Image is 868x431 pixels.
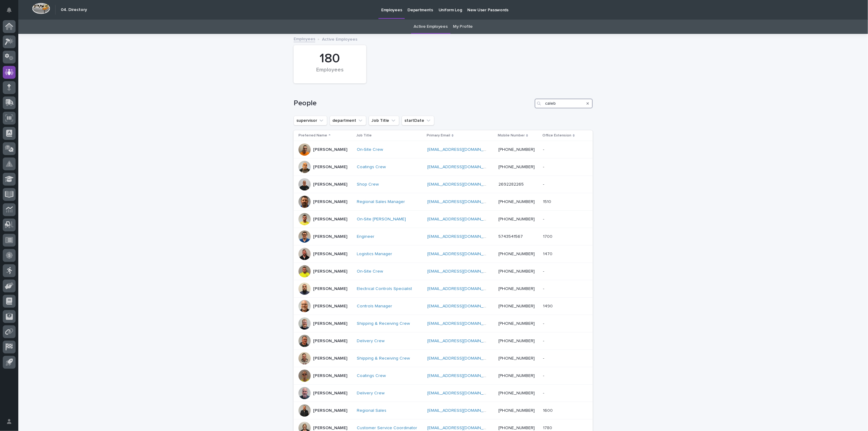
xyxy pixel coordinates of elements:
p: [PERSON_NAME] [313,147,347,152]
p: [PERSON_NAME] [313,269,347,274]
h1: People [294,99,532,108]
button: Notifications [3,4,16,16]
div: Employees [304,67,356,80]
a: [EMAIL_ADDRESS][DOMAIN_NAME] [427,269,496,273]
p: [PERSON_NAME] [313,182,347,187]
a: [PHONE_NUMBER] [498,200,535,204]
a: Controls Manager [357,304,392,309]
h2: 04. Directory [61,7,87,13]
p: - [543,320,545,326]
tr: [PERSON_NAME]Shipping & Receiving Crew [EMAIL_ADDRESS][DOMAIN_NAME] [PHONE_NUMBER]-- [294,350,593,367]
a: [EMAIL_ADDRESS][DOMAIN_NAME] [427,217,496,221]
a: [EMAIL_ADDRESS][DOMAIN_NAME] [427,408,496,413]
a: [PHONE_NUMBER] [498,165,535,169]
a: [PHONE_NUMBER] [498,426,535,430]
tr: [PERSON_NAME]Engineer [EMAIL_ADDRESS][DOMAIN_NAME] 574354156717001700 [294,228,593,245]
p: 1510 [543,198,552,205]
a: [PHONE_NUMBER] [498,408,535,413]
p: Preferred Name [298,132,327,139]
p: - [543,337,545,344]
tr: [PERSON_NAME]Coatings Crew [EMAIL_ADDRESS][DOMAIN_NAME] [PHONE_NUMBER]-- [294,367,593,385]
tr: [PERSON_NAME]Shop Crew [EMAIL_ADDRESS][DOMAIN_NAME] 2692282265-- [294,176,593,193]
p: - [543,389,545,396]
button: startDate [402,116,434,125]
p: - [543,285,545,292]
p: [PERSON_NAME] [313,234,347,239]
p: - [543,215,545,222]
p: Primary Email [427,132,450,139]
button: department [330,116,366,125]
p: [PERSON_NAME] [313,356,347,361]
tr: [PERSON_NAME]Coatings Crew [EMAIL_ADDRESS][DOMAIN_NAME] [PHONE_NUMBER]-- [294,158,593,176]
a: 5743541567 [498,234,523,239]
a: 2692282265 [498,182,524,187]
a: Coatings Crew [357,373,386,378]
a: [PHONE_NUMBER] [498,374,535,378]
a: Engineer [357,234,374,239]
p: 1470 [543,250,554,257]
a: [PHONE_NUMBER] [498,339,535,343]
a: On-Site Crew [357,269,383,274]
p: [PERSON_NAME] [313,286,347,292]
p: [PERSON_NAME] [313,217,347,222]
tr: [PERSON_NAME]Regional Sales Manager [EMAIL_ADDRESS][DOMAIN_NAME] [PHONE_NUMBER]15101510 [294,193,593,211]
a: [EMAIL_ADDRESS][DOMAIN_NAME] [427,374,496,378]
a: [EMAIL_ADDRESS][DOMAIN_NAME] [427,426,496,430]
p: [PERSON_NAME] [313,252,347,257]
p: [PERSON_NAME] [313,165,347,170]
a: Delivery Crew [357,391,385,396]
a: Shop Crew [357,182,379,187]
p: - [543,268,545,274]
p: Office Extension [542,132,571,139]
button: Job Title [369,116,399,125]
a: [PHONE_NUMBER] [498,321,535,326]
tr: [PERSON_NAME]Delivery Crew [EMAIL_ADDRESS][DOMAIN_NAME] [PHONE_NUMBER]-- [294,385,593,402]
p: [PERSON_NAME] [313,373,347,378]
a: Shipping & Receiving Crew [357,356,410,361]
a: [PHONE_NUMBER] [498,147,535,152]
p: [PERSON_NAME] [313,426,347,431]
a: [EMAIL_ADDRESS][DOMAIN_NAME] [427,200,496,204]
a: [PHONE_NUMBER] [498,269,535,273]
a: [PHONE_NUMBER] [498,391,535,395]
a: My Profile [453,20,473,34]
p: [PERSON_NAME] [313,391,347,396]
tr: [PERSON_NAME]On-Site Crew [EMAIL_ADDRESS][DOMAIN_NAME] [PHONE_NUMBER]-- [294,141,593,158]
p: Mobile Number [498,132,525,139]
tr: [PERSON_NAME]Logistics Manager [EMAIL_ADDRESS][DOMAIN_NAME] [PHONE_NUMBER]14701470 [294,245,593,263]
a: [EMAIL_ADDRESS][DOMAIN_NAME] [427,339,496,343]
a: [EMAIL_ADDRESS][DOMAIN_NAME] [427,252,496,256]
tr: [PERSON_NAME]On-Site [PERSON_NAME] [EMAIL_ADDRESS][DOMAIN_NAME] [PHONE_NUMBER]-- [294,211,593,228]
a: Customer Service Coordinator [357,426,417,431]
a: [EMAIL_ADDRESS][DOMAIN_NAME] [427,356,496,360]
p: - [543,355,545,361]
a: Shipping & Receiving Crew [357,321,410,326]
tr: [PERSON_NAME]Shipping & Receiving Crew [EMAIL_ADDRESS][DOMAIN_NAME] [PHONE_NUMBER]-- [294,315,593,332]
a: On-Site [PERSON_NAME] [357,217,406,222]
a: Active Employees [414,20,448,34]
a: [PHONE_NUMBER] [498,217,535,221]
p: [PERSON_NAME] [313,304,347,309]
p: [PERSON_NAME] [313,321,347,326]
tr: [PERSON_NAME]Controls Manager [EMAIL_ADDRESS][DOMAIN_NAME] [PHONE_NUMBER]14901490 [294,298,593,315]
a: Delivery Crew [357,339,385,344]
img: Workspace Logo [32,3,50,14]
a: [EMAIL_ADDRESS][DOMAIN_NAME] [427,304,496,308]
p: 1780 [543,424,553,431]
a: Regional Sales Manager [357,199,405,205]
a: [EMAIL_ADDRESS][DOMAIN_NAME] [427,165,496,169]
tr: [PERSON_NAME]Delivery Crew [EMAIL_ADDRESS][DOMAIN_NAME] [PHONE_NUMBER]-- [294,332,593,350]
p: [PERSON_NAME] [313,408,347,413]
a: [EMAIL_ADDRESS][DOMAIN_NAME] [427,234,496,239]
p: [PERSON_NAME] [313,199,347,205]
p: 1700 [543,233,554,239]
a: [EMAIL_ADDRESS][DOMAIN_NAME] [427,391,496,395]
p: - [543,146,545,152]
input: Search [535,99,593,108]
p: 1600 [543,407,554,413]
a: Regional Sales [357,408,386,413]
a: [PHONE_NUMBER] [498,356,535,360]
a: [EMAIL_ADDRESS][DOMAIN_NAME] [427,321,496,326]
div: 180 [304,51,356,66]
